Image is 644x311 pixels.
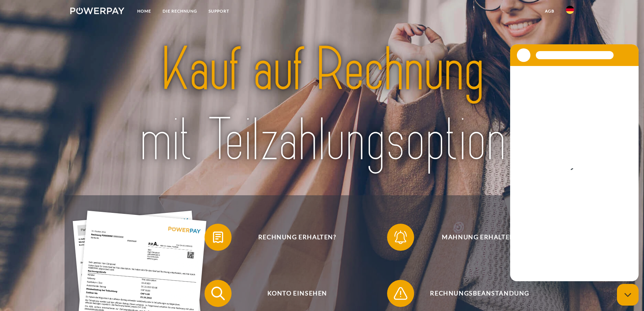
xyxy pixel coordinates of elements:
a: DIE RECHNUNG [157,5,203,17]
img: de [566,6,574,14]
img: qb_bell.svg [392,229,409,246]
a: Home [132,5,157,17]
img: qb_warning.svg [392,285,409,302]
button: Konto einsehen [205,280,380,307]
span: Rechnung erhalten? [214,224,380,251]
iframe: Schaltfläche zum Öffnen des Messaging-Fensters [617,284,639,306]
img: title-powerpay_de.svg [95,31,549,179]
span: Konto einsehen [214,280,380,307]
button: Rechnungsbeanstandung [387,280,563,307]
button: Mahnung erhalten? [387,224,563,251]
span: Rechnungsbeanstandung [397,280,563,307]
a: agb [539,5,560,17]
button: Rechnung erhalten? [205,224,380,251]
iframe: Messaging-Fenster [510,44,639,281]
img: qb_bill.svg [210,229,226,246]
img: logo-powerpay-white.svg [70,7,125,14]
img: qb_search.svg [210,285,226,302]
span: Mahnung erhalten? [397,224,563,251]
a: SUPPORT [203,5,235,17]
